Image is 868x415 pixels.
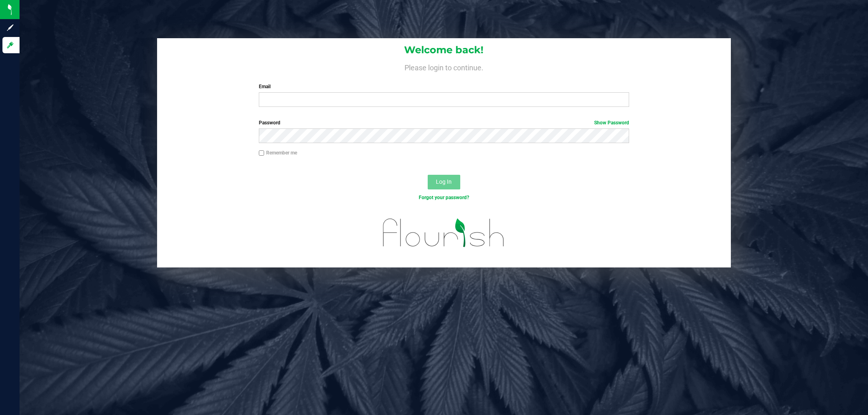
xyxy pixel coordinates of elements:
[6,41,14,49] inline-svg: Log in
[259,150,265,156] input: Remember me
[157,45,731,55] h1: Welcome back!
[436,178,452,185] span: Log In
[259,149,297,156] label: Remember me
[157,62,731,72] h4: Please login to continue.
[259,83,629,90] label: Email
[259,120,280,126] span: Password
[372,210,516,256] img: flourish_logo.svg
[419,195,469,200] a: Forgot your password?
[594,120,629,126] a: Show Password
[6,24,14,32] inline-svg: Sign up
[428,175,460,189] button: Log In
